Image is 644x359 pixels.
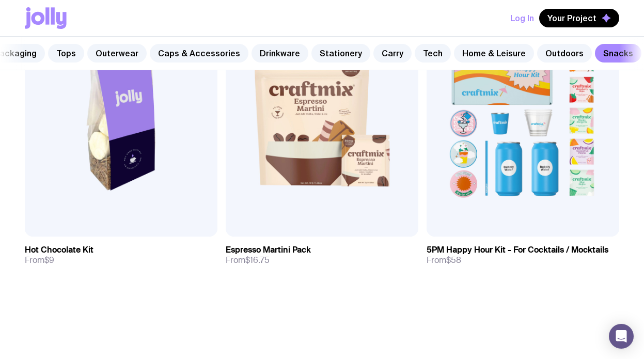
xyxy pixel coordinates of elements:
[373,44,412,63] a: Carry
[44,255,54,266] span: $9
[537,44,592,63] a: Outdoors
[427,255,461,266] span: From
[25,237,217,274] a: Hot Chocolate KitFrom$9
[87,44,147,63] a: Outerwear
[539,9,619,27] button: Your Project
[595,44,641,63] a: Snacks
[226,255,270,266] span: From
[311,44,370,63] a: Stationery
[454,44,534,63] a: Home & Leisure
[427,237,619,274] a: 5PM Happy Hour Kit - For Cocktails / MocktailsFrom$58
[226,237,418,274] a: Espresso Martini PackFrom$16.75
[415,44,451,63] a: Tech
[150,44,248,63] a: Caps & Accessories
[226,245,311,255] h3: Espresso Martini Pack
[25,245,93,255] h3: Hot Chocolate Kit
[48,44,84,63] a: Tops
[427,245,608,255] h3: 5PM Happy Hour Kit - For Cocktails / Mocktails
[252,44,308,63] a: Drinkware
[446,255,461,266] span: $58
[25,255,54,266] span: From
[510,9,534,27] button: Log In
[245,255,270,266] span: $16.75
[547,13,596,23] span: Your Project
[609,324,634,349] div: Open Intercom Messenger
